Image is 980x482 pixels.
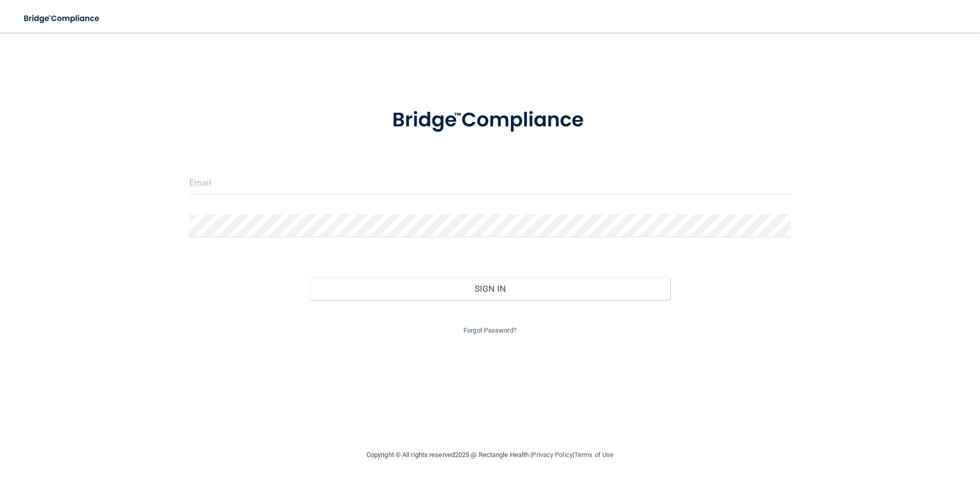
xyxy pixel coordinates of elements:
[574,451,614,459] a: Terms of Use
[15,8,109,29] img: bridge_compliance_login_screen.278c3ca4.svg
[189,171,791,194] input: Email
[371,94,609,147] img: bridge_compliance_login_screen.278c3ca4.svg
[310,277,671,300] button: Sign In
[463,326,517,334] a: Forgot Password?
[304,439,676,471] div: Copyright © All rights reserved 2025 @ Rectangle Health | |
[532,451,572,459] a: Privacy Policy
